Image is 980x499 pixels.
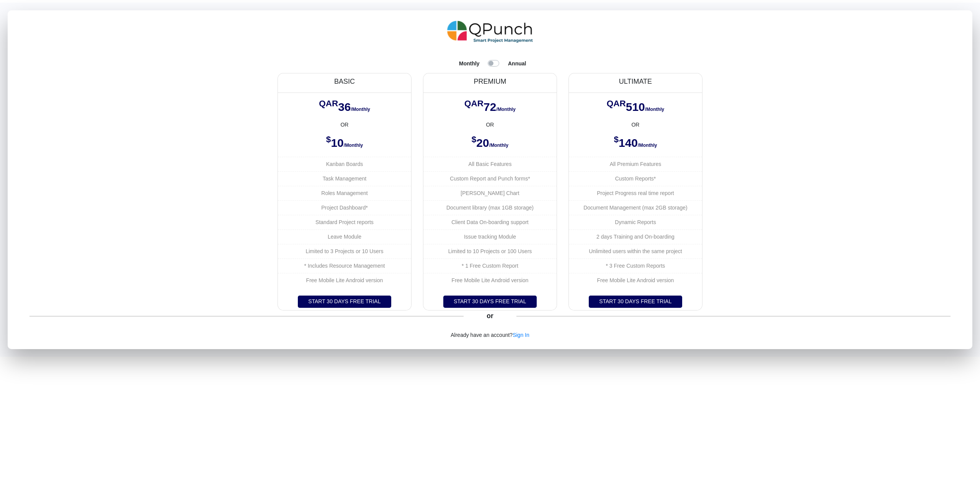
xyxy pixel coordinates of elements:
div: 10 [278,129,411,157]
li: Task Management [278,171,411,186]
span: /Monthly [496,107,515,112]
center: OR [278,121,411,129]
li: All Basic Features [423,157,557,171]
li: Standard Project reports [278,215,411,229]
strong: Annual [508,60,526,67]
center: OR [423,121,557,129]
strong: Monthly [459,60,480,67]
div: 20 [423,129,557,157]
sup: QAR [464,99,483,108]
sup: $ [614,135,619,144]
li: Free Mobile Lite Android version [569,273,702,288]
div: 36 [278,93,411,121]
li: Leave Module [278,229,411,244]
li: Free Mobile Lite Android version [423,273,557,288]
sup: QAR [319,99,338,108]
span: /Monthly [351,107,370,112]
span: /Monthly [489,143,508,148]
button: START 30 DAYS FREE TRIAL [298,296,391,308]
li: * 3 Free Custom Reports [569,258,702,273]
li: Limited to 3 Projects or 10 Users [278,244,411,258]
span: /Monthly [344,143,363,148]
li: Kanban Boards [278,157,411,171]
li: Client Data On-boarding support [423,215,557,229]
li: Limited to 10 Projects or 100 Users [423,244,557,258]
sup: QAR [607,99,626,108]
center: OR [569,121,702,129]
img: QPunch [447,18,533,46]
span: /Monthly [645,107,664,112]
li: * 1 Free Custom Report [423,258,557,273]
h3: ULTIMATE [575,78,695,86]
h6: Already have an account? [8,324,972,346]
li: Unlimited users within the same project [569,244,702,258]
li: Project Progress real time report [569,186,702,200]
sup: $ [326,135,331,144]
div: 510 [569,93,702,121]
h3: BASIC [285,78,405,86]
a: Sign In [513,332,529,338]
div: 72 [423,93,557,121]
li: Dynamic Reports [569,215,702,229]
li: All Premium Features [569,157,702,171]
li: Free Mobile Lite Android version [278,273,411,288]
h3: PREMIUM [430,78,550,86]
button: START 30 DAYS FREE TRIAL [443,296,537,308]
li: Custom Report and Punch forms* [423,171,557,186]
li: Custom Reports* [569,171,702,186]
li: Document library (max 1GB storage) [423,200,557,215]
li: Roles Management [278,186,411,200]
li: Document Management (max 2GB storage) [569,200,702,215]
span: /Monthly [638,143,657,148]
sup: $ [472,135,477,144]
div: 140 [569,129,702,157]
li: * Includes Resource Management [278,258,411,273]
li: 2 days Training and On-boarding [569,229,702,244]
li: Issue tracking Module [423,229,557,244]
li: [PERSON_NAME] Chart [423,186,557,200]
li: Project Dashboard* [278,200,411,215]
button: START 30 DAYS FREE TRIAL [589,296,682,308]
h5: or [485,310,495,321]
